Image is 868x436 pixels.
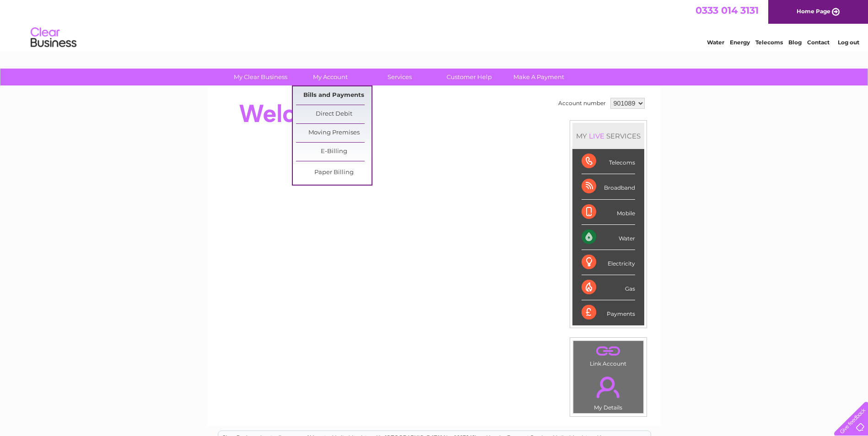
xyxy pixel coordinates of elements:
[296,124,372,142] a: Moving Premises
[807,39,830,46] a: Contact
[30,24,77,52] img: logo.png
[582,275,635,300] div: Gas
[576,343,641,359] a: .
[755,39,783,46] a: Telecoms
[431,69,507,85] a: Customer Help
[582,149,635,174] div: Telecoms
[556,96,608,111] td: Account number
[362,69,437,85] a: Services
[501,69,577,85] a: Make A Payment
[582,174,635,199] div: Broadband
[296,164,372,182] a: Paper Billing
[788,39,802,46] a: Blog
[587,132,606,140] div: LIVE
[296,86,372,105] a: Bills and Payments
[707,39,724,46] a: Water
[218,5,651,44] div: Clear Business is a trading name of Verastar Limited (registered in [GEOGRAPHIC_DATA] No. 3667643...
[292,69,368,85] a: My Account
[223,69,298,85] a: My Clear Business
[695,5,759,16] a: 0333 014 3131
[296,105,372,123] a: Direct Debit
[582,225,635,250] div: Water
[730,39,750,46] a: Energy
[582,250,635,275] div: Electricity
[582,300,635,325] div: Payments
[296,143,372,161] a: E-Billing
[582,200,635,225] div: Mobile
[573,369,644,414] td: My Details
[573,340,644,369] td: Link Account
[572,123,644,149] div: MY SERVICES
[838,39,859,46] a: Log out
[576,371,641,403] a: .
